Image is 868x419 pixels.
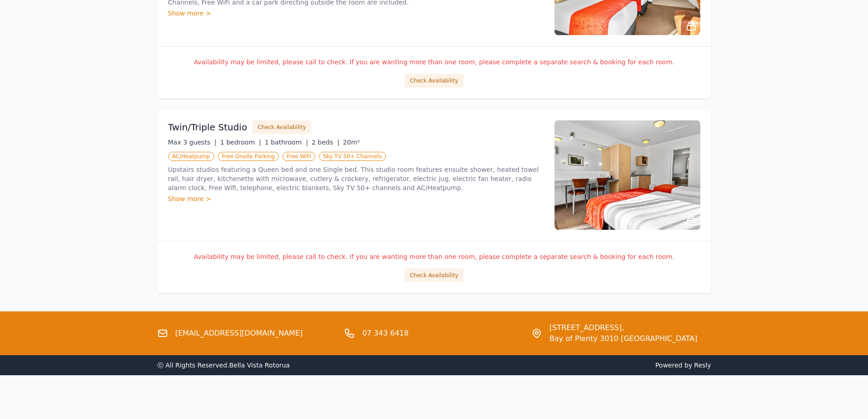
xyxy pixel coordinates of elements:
button: Check Availability [405,74,463,88]
span: Free Onsite Parking [218,152,279,161]
span: 1 bathroom | [265,139,308,146]
a: Resly [694,362,711,369]
span: Max 3 guests | [168,139,217,146]
span: Sky TV 50+ Channels [319,152,386,161]
a: [EMAIL_ADDRESS][DOMAIN_NAME] [175,328,303,339]
button: Check Availability [252,120,311,134]
p: Availability may be limited, please call to check. If you are wanting more than one room, please ... [168,252,700,261]
span: ⓒ All Rights Reserved. Bella Vista Rotorua [157,362,290,369]
p: Availability may be limited, please call to check. If you are wanting more than one room, please ... [168,57,700,67]
span: Free WiFi [282,152,315,161]
p: Upstairs studios featuring a Queen bed and one Single bed. This studio room features ensuite show... [168,165,544,192]
div: Show more > [168,194,544,203]
button: Check Availability [405,269,463,282]
span: [STREET_ADDRESS], [550,322,698,333]
span: Bay of Plenty 3010 [GEOGRAPHIC_DATA] [550,333,698,344]
span: Powered by [438,361,711,370]
span: 20m² [343,139,360,146]
a: 07 343 6418 [362,328,409,339]
span: 1 bedroom | [220,139,261,146]
span: 2 beds | [312,139,339,146]
h3: Twin/Triple Studio [168,121,247,134]
span: AC/Heatpump [168,152,214,161]
div: Show more > [168,9,544,18]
